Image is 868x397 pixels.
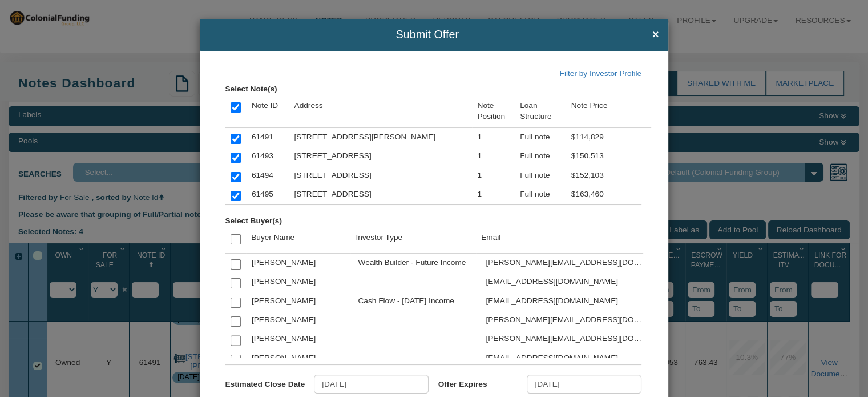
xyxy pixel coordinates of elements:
td: Loan Structure [515,95,566,128]
span: Submit Offer [209,29,645,41]
td: Full note [515,128,566,147]
td: $152,103 [566,166,651,185]
td: Buyer Name [246,227,350,254]
td: 1 [472,128,515,147]
td: [PERSON_NAME][EMAIL_ADDRESS][DOMAIN_NAME] [481,254,651,272]
td: $150,513 [566,147,651,166]
td: [STREET_ADDRESS] [289,166,472,185]
td: Note Position [472,95,515,128]
td: 61494 [247,166,289,185]
td: [EMAIL_ADDRESS][DOMAIN_NAME] [481,292,651,311]
td: Wealth Builder - Future Income [353,254,481,272]
td: Full note [515,147,566,166]
a: Filter by Investor Profile [559,69,641,78]
td: Cash Flow - [DATE] Income [353,292,481,311]
td: [PERSON_NAME] [247,349,353,368]
label: Estimated Close Date [225,375,313,390]
td: [EMAIL_ADDRESS][DOMAIN_NAME] [481,349,651,368]
td: Address [289,95,472,128]
td: Note ID [247,95,289,128]
td: [STREET_ADDRESS] [289,147,472,166]
td: Full note [515,166,566,185]
td: 1 [472,147,515,166]
span: × [652,29,659,41]
td: [PERSON_NAME] [247,330,353,349]
td: [STREET_ADDRESS] [289,185,472,204]
td: Note Price [566,95,651,128]
label: Select Note(s) [225,79,277,95]
input: MM/DD/YYYY [527,375,641,394]
td: [PERSON_NAME] [247,254,353,272]
td: Email [476,227,643,254]
td: [PERSON_NAME] [247,272,353,291]
td: Full note [515,185,566,204]
label: Offer Expires [438,375,527,390]
td: Investor Type [350,227,476,254]
label: Select Buyer(s) [225,211,282,227]
td: 61491 [247,128,289,147]
td: [PERSON_NAME][EMAIL_ADDRESS][DOMAIN_NAME] [481,330,651,349]
td: 1 [472,185,515,204]
td: $114,829 [566,128,651,147]
input: MM/DD/YYYY [314,375,429,394]
td: [EMAIL_ADDRESS][DOMAIN_NAME] [481,272,651,291]
td: [PERSON_NAME] [247,311,353,330]
td: 1 [472,166,515,185]
td: [PERSON_NAME] [247,292,353,311]
td: [STREET_ADDRESS][PERSON_NAME] [289,128,472,147]
td: 61495 [247,185,289,204]
td: 61493 [247,147,289,166]
td: $163,460 [566,185,651,204]
td: [PERSON_NAME][EMAIL_ADDRESS][DOMAIN_NAME] [481,311,651,330]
